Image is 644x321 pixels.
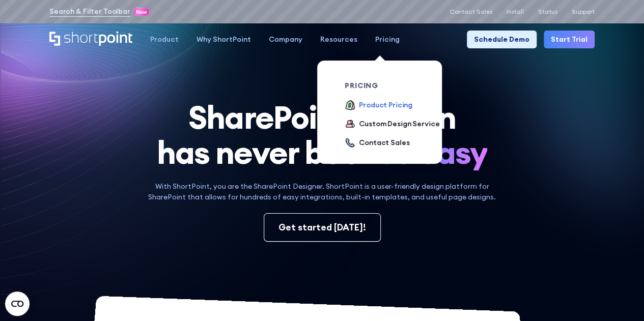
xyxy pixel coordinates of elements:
a: Company [260,31,311,48]
a: Product Pricing [345,100,412,111]
a: Contact Sales [450,8,492,15]
a: Support [572,8,595,15]
div: Product [150,34,179,45]
p: With ShortPoint, you are the SharePoint Designer. ShortPoint is a user-friendly design platform f... [142,181,502,202]
div: Contact Sales [359,137,409,148]
a: Resources [311,31,366,48]
iframe: Chat Widget [593,272,644,321]
a: Search & Filter Toolbar [49,6,130,17]
h1: SharePoint Design has never been [49,100,595,170]
a: Schedule Demo [467,31,537,48]
a: Start Trial [544,31,595,48]
div: Why ShortPoint [197,34,251,45]
div: Get started [DATE]! [278,221,366,234]
div: Widget de chat [593,272,644,321]
div: Custom Design Service [359,119,439,129]
a: Status [538,8,557,15]
a: Home [49,32,132,47]
button: Open CMP widget [5,291,30,316]
div: Resources [320,34,357,45]
div: pricing [345,82,444,89]
a: Contact Sales [345,137,409,149]
div: Product Pricing [359,100,412,110]
a: Custom Design Service [345,119,439,130]
a: Why ShortPoint [187,31,260,48]
a: Get started [DATE]! [264,213,381,242]
a: Pricing [366,31,408,48]
a: Install [507,8,524,15]
a: Product [141,31,187,48]
div: Pricing [375,34,400,45]
div: Company [269,34,302,45]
